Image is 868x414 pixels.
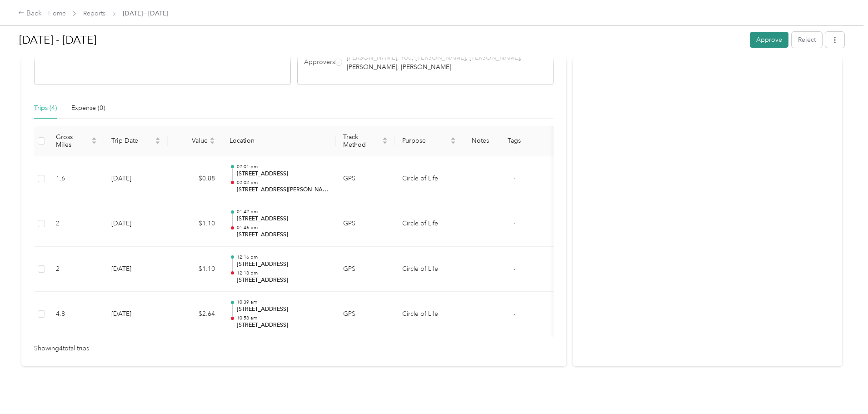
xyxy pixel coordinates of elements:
span: [DATE] - [DATE] [123,9,168,18]
span: - [514,265,515,273]
p: [STREET_ADDRESS][PERSON_NAME] [237,186,329,194]
iframe: Everlance-gr Chat Button Frame [817,363,868,414]
span: caret-down [382,140,388,145]
p: 01:42 pm [237,209,329,215]
span: caret-down [450,140,456,145]
td: 1.6 [49,156,104,202]
span: caret-down [155,140,160,145]
span: - [514,175,515,182]
span: Showing 4 total trips [34,344,89,354]
div: Expense (0) [71,103,105,113]
td: Circle of Life [395,201,463,247]
td: $1.10 [168,247,222,292]
span: - [514,310,515,318]
span: caret-down [210,140,215,145]
p: 02:01 pm [237,164,329,170]
span: caret-up [210,136,215,141]
span: Purpose [402,137,449,145]
span: caret-up [91,136,97,141]
th: Purpose [395,126,463,156]
p: 12:18 pm [237,270,329,276]
td: $2.64 [168,292,222,337]
td: GPS [336,292,395,337]
div: Trips (4) [34,103,57,113]
a: Reports [83,10,105,17]
span: caret-up [155,136,160,141]
th: Location [222,126,336,156]
td: 4.8 [49,292,104,337]
h1: Aug 31 - Sep 13, 2025 [19,29,743,51]
span: Gross Miles [56,133,90,149]
span: Value [175,137,208,145]
th: Track Method [336,126,395,156]
p: [STREET_ADDRESS] [237,231,329,239]
td: 2 [49,201,104,247]
p: [STREET_ADDRESS] [237,321,329,329]
td: [DATE] [104,292,168,337]
span: caret-up [382,136,388,141]
p: [STREET_ADDRESS] [237,276,329,284]
td: [DATE] [104,247,168,292]
span: caret-down [91,140,97,145]
span: Trip Date [111,137,153,145]
td: GPS [336,247,395,292]
p: [STREET_ADDRESS] [237,260,329,269]
a: Home [48,10,66,17]
p: 12:16 pm [237,254,329,260]
div: Back [18,8,42,19]
td: GPS [336,156,395,202]
p: [STREET_ADDRESS] [237,215,329,223]
th: Gross Miles [49,126,104,156]
p: 10:39 am [237,299,329,305]
p: [STREET_ADDRESS] [237,170,329,178]
th: Tags [497,126,531,156]
td: $1.10 [168,201,222,247]
td: [DATE] [104,201,168,247]
p: 01:46 pm [237,224,329,231]
td: [DATE] [104,156,168,202]
p: 02:02 pm [237,180,329,186]
td: Circle of Life [395,292,463,337]
span: caret-up [450,136,456,141]
button: Reject [792,32,822,48]
p: 10:58 am [237,315,329,321]
td: Circle of Life [395,156,463,202]
span: - [514,219,515,227]
button: Approve [750,32,788,48]
td: GPS [336,201,395,247]
p: [STREET_ADDRESS] [237,305,329,314]
td: 2 [49,247,104,292]
span: Track Method [343,133,380,149]
th: Value [168,126,222,156]
td: $0.88 [168,156,222,202]
td: Circle of Life [395,247,463,292]
th: Notes [463,126,497,156]
th: Trip Date [104,126,168,156]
